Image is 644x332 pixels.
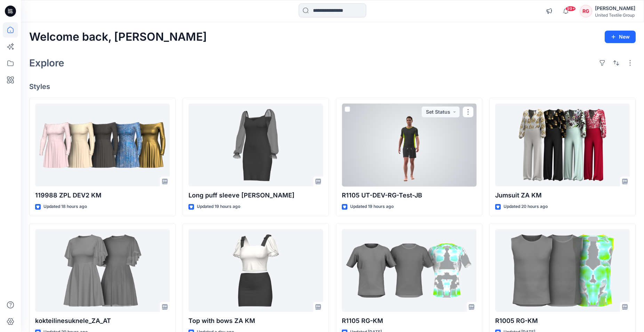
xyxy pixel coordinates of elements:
[504,203,548,210] p: Updated 20 hours ago
[565,6,576,11] span: 99+
[29,82,636,91] h4: Styles
[342,104,476,187] a: R1105 UT-DEV-RG-Test-JB
[188,104,323,187] a: Long puff sleeve rushing RG
[29,31,207,43] h2: Welcome back, [PERSON_NAME]
[495,191,630,200] p: Jumsuit ZA KM
[495,104,630,187] a: Jumsuit ZA KM
[495,229,630,312] a: R1005 RG-KM
[35,316,170,326] p: kokteilinesuknele_ZA_AT
[342,191,476,200] p: R1105 UT-DEV-RG-Test-JB
[605,31,636,43] button: New
[188,191,323,200] p: Long puff sleeve [PERSON_NAME]
[595,13,635,18] div: United Textile Group
[350,203,394,210] p: Updated 19 hours ago
[35,229,170,312] a: kokteilinesuknele_ZA_AT
[29,57,64,68] h2: Explore
[35,104,170,187] a: 119988 ZPL DEV2 KM
[342,316,476,326] p: R1105 RG-KM
[197,203,240,210] p: Updated 19 hours ago
[43,203,87,210] p: Updated 18 hours ago
[580,5,592,17] div: RG
[342,229,476,312] a: R1105 RG-KM
[595,4,635,13] div: [PERSON_NAME]
[35,191,170,200] p: 119988 ZPL DEV2 KM
[188,229,323,312] a: Top with bows ZA KM
[495,316,630,326] p: R1005 RG-KM
[188,316,323,326] p: Top with bows ZA KM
